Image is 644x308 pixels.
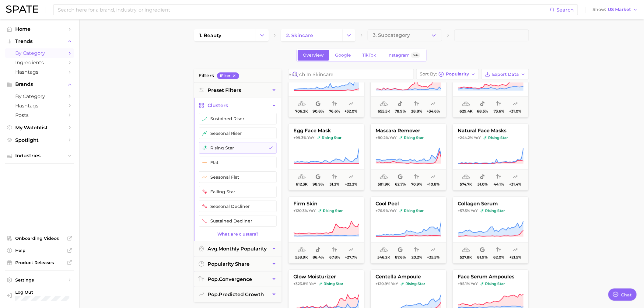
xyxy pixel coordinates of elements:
span: Clusters [208,103,228,108]
span: Ingredients [15,60,64,65]
span: Product Releases [15,260,64,265]
img: seasonal riser [202,131,207,136]
span: Industries [15,153,64,159]
span: monthly popularity [208,246,267,252]
button: Preset Filters [194,83,282,98]
input: Search here for a brand, industry, or ingredient [57,5,550,15]
button: flat [199,157,277,168]
button: sustained riser [199,113,277,124]
img: sustained decliner [202,219,207,223]
span: Preset Filters [208,87,241,93]
input: Search in skincare [289,69,414,79]
a: What are clusters? [194,232,282,237]
button: sustained decliner [199,215,277,227]
button: Industries [5,151,74,160]
img: seasonal flat [202,175,207,180]
button: popularity share [194,257,282,271]
a: Onboarding Videos [5,234,74,243]
span: Help [15,248,64,253]
span: Onboarding Videos [15,236,64,241]
span: Hashtags [15,69,64,75]
button: Trends [5,37,74,46]
span: Overview [303,53,324,58]
span: Instagram [387,53,410,58]
a: Posts [5,110,74,120]
a: Log out. Currently logged in with e-mail danielle.gonzalez@loreal.com. [5,288,74,303]
span: Spotlight [15,137,64,143]
button: Change Category [256,29,269,41]
a: 2. skincare [281,29,342,41]
a: InstagramBeta [382,50,425,61]
span: by Category [15,50,64,56]
button: rising star [199,142,277,154]
span: Export Data [492,72,519,77]
button: 1Filter [217,72,239,79]
span: predicted growth [208,292,264,297]
a: Ingredients [5,58,74,67]
a: Hashtags [5,101,74,110]
a: Help [5,246,74,255]
img: seasonal decliner [202,204,207,209]
span: Sort By [420,72,437,76]
a: TikTok [357,50,381,61]
button: Clusters [194,98,282,113]
a: Hashtags [5,67,74,77]
span: Posts [15,112,64,118]
a: Home [5,24,74,34]
button: ShowUS Market [591,6,639,14]
span: Beta [413,53,418,58]
span: 1. beauty [199,33,221,38]
img: rising star [202,145,207,150]
img: sustained riser [202,116,207,121]
span: My Watchlist [15,125,64,131]
span: Settings [15,277,64,283]
a: My Watchlist [5,123,74,132]
a: Spotlight [5,135,74,145]
a: Overview [298,50,329,61]
abbr: average [208,246,219,252]
button: Brands [5,80,74,89]
button: Export Data [481,69,529,79]
button: 3. Subcategory [368,29,442,41]
button: pop.predicted growth [194,287,282,302]
img: falling star [202,189,207,194]
abbr: popularity index [208,292,219,297]
button: falling star [199,186,277,198]
span: popularity share [208,261,250,267]
button: pop.convergence [194,272,282,287]
span: Show [593,8,606,11]
a: Google [330,50,356,61]
a: Product Releases [5,258,74,267]
span: convergence [208,276,252,282]
span: Hashtags [15,103,64,109]
a: 1. beauty [194,29,256,41]
span: by Category [15,93,64,99]
span: 2. skincare [286,33,313,38]
img: SPATE [6,5,38,13]
button: seasonal riser [199,128,277,139]
button: seasonal flat [199,171,277,183]
span: 3. Subcategory [373,33,410,38]
a: by Category [5,92,74,101]
span: Search [557,7,574,13]
button: Change Category [342,29,355,41]
img: flat [202,160,207,165]
span: Google [335,53,351,58]
span: Home [15,26,64,32]
span: US Market [608,8,631,11]
a: Settings [5,275,74,285]
abbr: popularity index [208,276,219,282]
button: seasonal decliner [199,201,277,212]
span: Popularity [446,72,469,76]
button: avg.monthly popularity [194,241,282,256]
button: Sort ByPopularity [416,69,479,79]
span: Trends [15,39,64,44]
span: filters [198,72,214,79]
span: TikTok [362,53,376,58]
span: Log Out [15,289,79,295]
span: Brands [15,82,64,87]
a: by Category [5,48,74,58]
